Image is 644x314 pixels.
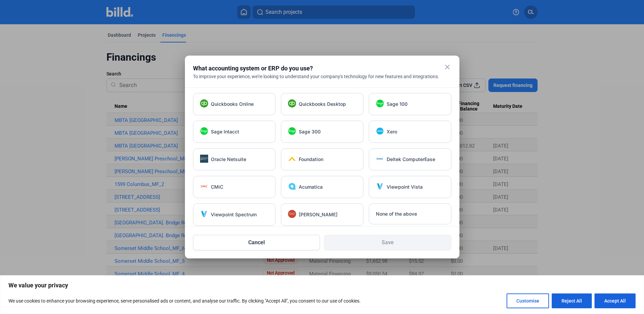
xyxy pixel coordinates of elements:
[443,63,451,71] mat-icon: close
[387,184,423,190] span: Viewpoint Vista
[552,293,592,308] button: Reject All
[324,235,451,250] button: Save
[299,156,323,163] span: Foundation
[387,101,408,107] span: Sage 100
[387,156,435,163] span: Deltek ComputerEase
[211,156,246,163] span: Oracle Netsuite
[8,281,636,289] p: We value your privacy
[376,211,417,217] span: None of the above
[193,235,320,250] button: Cancel
[299,128,321,135] span: Sage 300
[594,293,636,308] button: Accept All
[299,101,346,107] span: Quickbooks Desktop
[193,73,451,80] div: To improve your experience, we're looking to understand your company's technology for new feature...
[211,128,239,135] span: Sage Intacct
[8,297,361,305] p: We use cookies to enhance your browsing experience, serve personalised ads or content, and analys...
[299,184,323,190] span: Acumatica
[211,211,257,218] span: Viewpoint Spectrum
[211,101,254,107] span: Quickbooks Online
[387,128,397,135] span: Xero
[507,293,549,308] button: Customise
[299,211,337,218] span: [PERSON_NAME]
[211,184,223,190] span: CMiC
[193,64,434,73] div: What accounting system or ERP do you use?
